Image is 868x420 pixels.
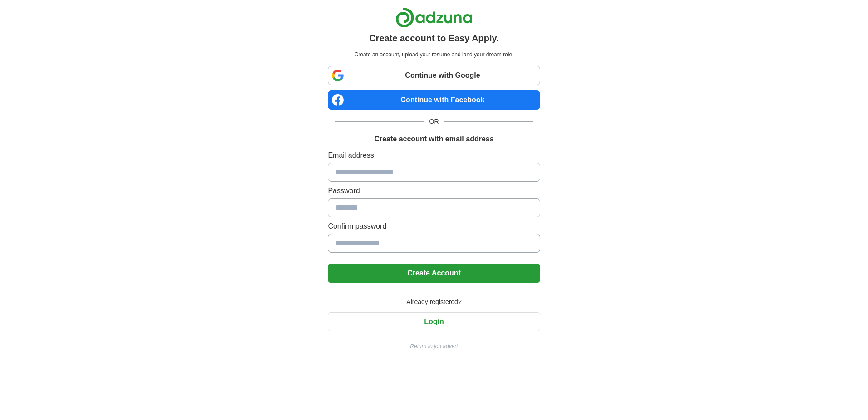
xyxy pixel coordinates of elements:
a: Return to job advert [328,342,540,350]
a: Continue with Facebook [328,90,540,110]
label: Confirm password [328,221,540,232]
span: Already registered? [401,297,467,307]
label: Email address [328,150,540,161]
button: Login [328,312,540,331]
h1: Create account to Easy Apply. [369,31,499,45]
a: Continue with Google [328,66,540,85]
label: Password [328,185,540,196]
p: Create an account, upload your resume and land your dream role. [330,50,538,59]
h1: Create account with email address [374,134,493,145]
img: Adzuna logo [395,7,473,28]
button: Create Account [328,264,540,283]
span: OR [424,117,444,126]
a: Login [328,318,540,325]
